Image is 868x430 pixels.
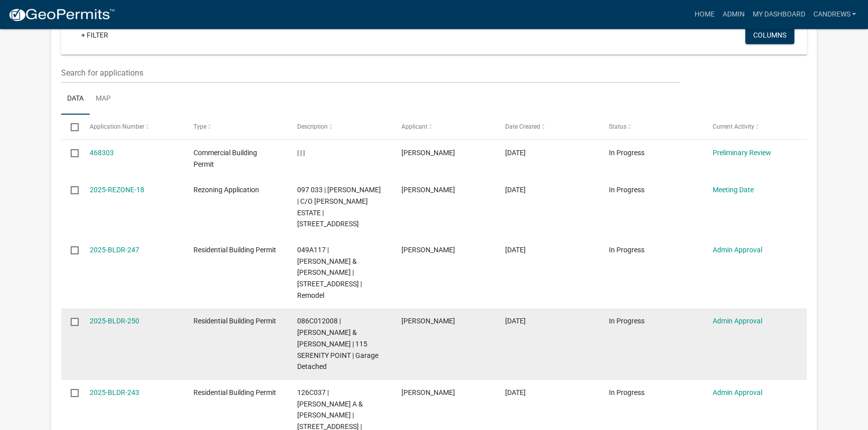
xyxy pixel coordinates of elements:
a: 2025-BLDR-250 [90,317,139,325]
datatable-header-cell: Application Number [80,115,184,139]
span: Marvin Roberts [401,388,455,396]
span: In Progress [609,317,644,325]
a: Meeting Date [713,186,754,194]
a: Admin [718,5,748,24]
a: Admin Approval [713,246,762,254]
a: candrews [809,5,860,24]
datatable-header-cell: Description [288,115,391,139]
span: Shirlon Mathis [401,149,455,157]
a: Data [61,83,90,115]
span: 08/19/2025 [505,246,526,254]
span: 08/17/2025 [505,317,526,325]
a: + Filter [73,26,116,44]
span: Robert Harris [401,246,455,254]
a: 468303 [90,149,114,157]
span: In Progress [609,186,644,194]
span: Applicant [401,123,427,130]
input: Search for applications [61,63,681,83]
span: 08/24/2025 [505,149,526,157]
a: Home [690,5,718,24]
span: 08/21/2025 [505,186,526,194]
datatable-header-cell: Date Created [495,115,599,139]
span: In Progress [609,388,644,396]
datatable-header-cell: Applicant [391,115,495,139]
a: My Dashboard [748,5,809,24]
a: 2025-REZONE-18 [90,186,144,194]
span: Commercial Building Permit [193,149,257,168]
span: In Progress [609,149,644,157]
span: In Progress [609,246,644,254]
span: Stephen Kitchen [401,317,455,325]
span: 08/12/2025 [505,388,526,396]
datatable-header-cell: Status [599,115,703,139]
datatable-header-cell: Select [61,115,80,139]
span: Rezoning Application [193,186,259,194]
a: Admin Approval [713,317,762,325]
span: 086C012008 | TAYLOR BOBBY & CYNTHIA | 115 SERENITY POINT | Garage Detached [297,317,378,370]
span: Residential Building Permit [193,388,276,396]
a: Map [90,83,117,115]
a: Preliminary Review [713,149,771,157]
span: 049A117 | HARRIS ROBERT & FELICIA SMITH | 291 LOBLOLLY DR | Remodel [297,246,362,299]
span: Ross Mundy [401,186,455,194]
span: Residential Building Permit [193,246,276,254]
a: 2025-BLDR-243 [90,388,139,396]
span: Residential Building Permit [193,317,276,325]
span: 097 033 | SHARP TEMPY | C/O IRENE SHARP ESTATE | 820 HARMONY RD [297,186,381,228]
datatable-header-cell: Current Activity [703,115,807,139]
button: Columns [745,26,794,44]
span: Application Number [90,123,144,130]
a: 2025-BLDR-247 [90,246,139,254]
a: Admin Approval [713,388,762,396]
span: Description [297,123,328,130]
span: | | | [297,149,305,157]
span: Status [609,123,626,130]
span: Current Activity [713,123,754,130]
span: Date Created [505,123,540,130]
span: Type [193,123,206,130]
datatable-header-cell: Type [184,115,288,139]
